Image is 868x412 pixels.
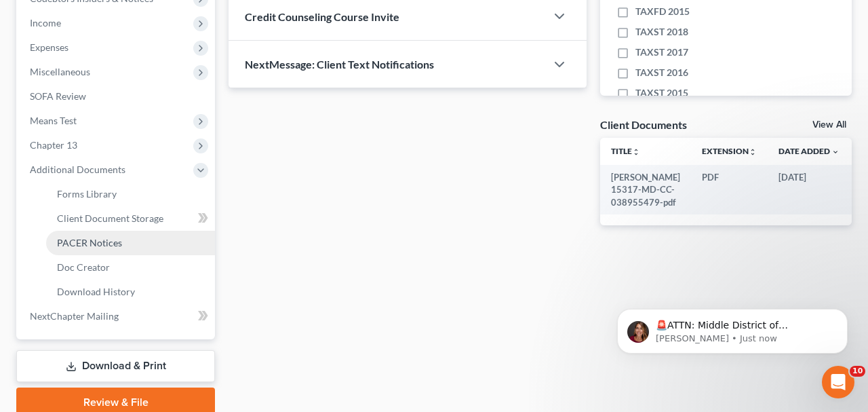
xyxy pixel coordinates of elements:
[635,25,688,39] span: TAXST 2018
[635,86,688,100] span: TAXST 2015
[611,146,640,156] a: Titleunfold_more
[691,165,768,214] td: PDF
[30,310,119,322] span: NextChapter Mailing
[822,366,854,398] iframe: Intercom live chat
[850,366,865,377] span: 10
[57,212,163,224] span: Client Document Storage
[30,41,68,53] span: Expenses
[46,182,215,206] a: Forms Library
[597,280,868,375] iframe: Intercom notifications message
[16,350,215,382] a: Download & Print
[30,66,90,77] span: Miscellaneous
[702,146,757,156] a: Extensionunfold_more
[30,90,86,102] span: SOFA Review
[30,17,61,29] span: Income
[57,261,110,273] span: Doc Creator
[19,304,215,329] a: NextChapter Mailing
[46,206,215,231] a: Client Document Storage
[749,148,757,156] i: unfold_more
[600,165,691,214] td: [PERSON_NAME] 15317-MD-CC-038955479-pdf
[46,231,215,255] a: PACER Notices
[57,286,135,297] span: Download History
[245,58,434,71] span: NextMessage: Client Text Notifications
[812,120,846,130] a: View All
[46,255,215,280] a: Doc Creator
[30,115,77,126] span: Means Test
[831,148,840,156] i: expand_more
[635,5,690,18] span: TAXFD 2015
[30,164,125,175] span: Additional Documents
[635,45,688,59] span: TAXST 2017
[778,146,840,156] a: Date Added expand_more
[768,165,850,214] td: [DATE]
[57,188,117,200] span: Forms Library
[635,66,688,79] span: TAXST 2016
[245,10,399,23] span: Credit Counseling Course Invite
[632,148,640,156] i: unfold_more
[46,280,215,304] a: Download History
[600,117,687,132] div: Client Documents
[30,139,77,151] span: Chapter 13
[19,84,215,109] a: SOFA Review
[57,237,122,248] span: PACER Notices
